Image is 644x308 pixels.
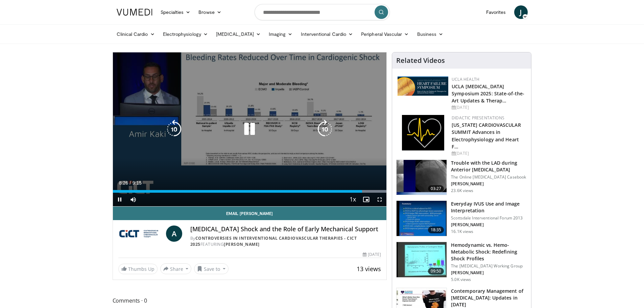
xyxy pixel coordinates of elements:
p: The [MEDICAL_DATA] Working Group [451,263,527,269]
p: Scottsdale Interventional Forum 2013 [451,215,527,221]
a: UCLA [MEDICAL_DATA] Symposium 2025: State-of-the-Art Updates & Therap… [452,83,524,104]
button: Pause [113,193,126,206]
a: Favorites [482,5,510,19]
a: Specialties [157,5,195,19]
button: Save to [194,263,229,274]
span: 03:27 [428,185,444,192]
a: UCLA Health [452,76,479,82]
span: 09:50 [428,268,444,275]
a: [PERSON_NAME] [224,241,260,247]
p: [PERSON_NAME] [451,270,527,276]
span: 9:15 [133,180,142,186]
span: / [130,180,131,186]
img: Controversies in Interventional Cardiovascular Therapies - CICT 2025 [118,226,163,242]
img: 1860aa7a-ba06-47e3-81a4-3dc728c2b4cf.png.150x105_q85_autocrop_double_scale_upscale_version-0.2.png [402,115,444,150]
div: [DATE] [452,104,526,111]
p: 23.6K views [451,188,473,193]
span: 13 views [357,265,381,273]
a: Electrophysiology [159,27,212,41]
img: ABqa63mjaT9QMpl35hMDoxOmtxO3TYNt_2.150x105_q85_crop-smart_upscale.jpg [397,160,447,195]
h4: [MEDICAL_DATA] Shock and the Role of Early Mechanical Support [190,226,381,233]
h3: Contemporary Management of [MEDICAL_DATA]: Updates in [DATE] [451,288,527,308]
p: 16.1K views [451,229,473,234]
div: By FEATURING [190,235,381,247]
button: Playback Rate [346,193,359,206]
a: Peripheral Vascular [357,27,413,41]
a: 18:35 Everyday IVUS Use and Image Interpretation Scottsdale Interventional Forum 2013 [PERSON_NAM... [396,200,527,236]
p: The Online [MEDICAL_DATA] Casebook [451,174,527,180]
img: VuMedi Logo [117,9,152,16]
p: [PERSON_NAME] [451,222,527,228]
a: 09:50 Hemodynamic vs. Hemo-Metabolic Shock: Redefining Shock Profiles The [MEDICAL_DATA] Working ... [396,242,527,282]
span: Comments 0 [113,296,387,305]
div: [DATE] [452,150,526,157]
span: 8:26 [119,180,128,186]
div: Didactic Presentations [452,115,526,121]
button: Mute [126,193,140,206]
img: 2496e462-765f-4e8f-879f-a0c8e95ea2b6.150x105_q85_crop-smart_upscale.jpg [397,242,447,277]
a: A [166,226,182,242]
a: J [514,5,528,19]
a: Interventional Cardio [297,27,357,41]
button: Enable picture-in-picture mode [359,193,373,206]
p: 5.0K views [451,277,471,282]
a: Browse [194,5,225,19]
a: Email [PERSON_NAME] [113,207,387,220]
div: [DATE] [363,252,381,258]
a: Clinical Cardio [113,27,159,41]
h3: Trouble with the LAD during Anterior [MEDICAL_DATA] [451,160,527,173]
a: Controversies in Interventional Cardiovascular Therapies - CICT 2025 [190,235,357,247]
video-js: Video Player [113,52,387,207]
a: 03:27 Trouble with the LAD during Anterior [MEDICAL_DATA] The Online [MEDICAL_DATA] Casebook [PER... [396,160,527,195]
a: Imaging [265,27,297,41]
input: Search topics, interventions [255,4,390,20]
span: 18:35 [428,227,444,233]
h3: Hemodynamic vs. Hemo-Metabolic Shock: Redefining Shock Profiles [451,242,527,262]
a: [MEDICAL_DATA] [212,27,265,41]
button: Share [160,263,192,274]
h4: Related Videos [396,56,445,65]
img: 0682476d-9aca-4ba2-9755-3b180e8401f5.png.150x105_q85_autocrop_double_scale_upscale_version-0.2.png [398,76,448,96]
p: [PERSON_NAME] [451,181,527,187]
h3: Everyday IVUS Use and Image Interpretation [451,200,527,214]
button: Fullscreen [373,193,386,206]
a: [US_STATE] CARDIOVASCULAR SUMMIT Advances in Electrophysiology and Heart F… [452,122,521,149]
img: dTBemQywLidgNXR34xMDoxOjA4MTsiGN.150x105_q85_crop-smart_upscale.jpg [397,201,447,236]
a: Thumbs Up [118,264,158,274]
div: Progress Bar [113,190,387,193]
a: Business [413,27,448,41]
